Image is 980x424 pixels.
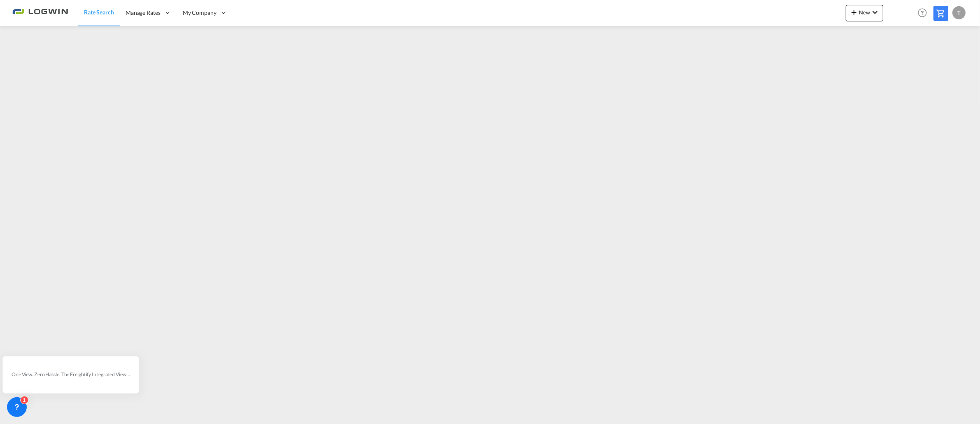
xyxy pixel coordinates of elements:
[915,6,929,20] span: Help
[12,4,68,22] img: 2761ae10d95411efa20a1f5e0282d2d7.png
[126,9,161,17] span: Manage Rates
[952,6,966,19] div: T
[183,9,216,17] span: My Company
[846,5,883,21] button: icon-plus 400-fgNewicon-chevron-down
[84,9,114,16] span: Rate Search
[915,6,933,21] div: Help
[870,7,880,17] md-icon: icon-chevron-down
[849,9,880,16] span: New
[849,7,859,17] md-icon: icon-plus 400-fg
